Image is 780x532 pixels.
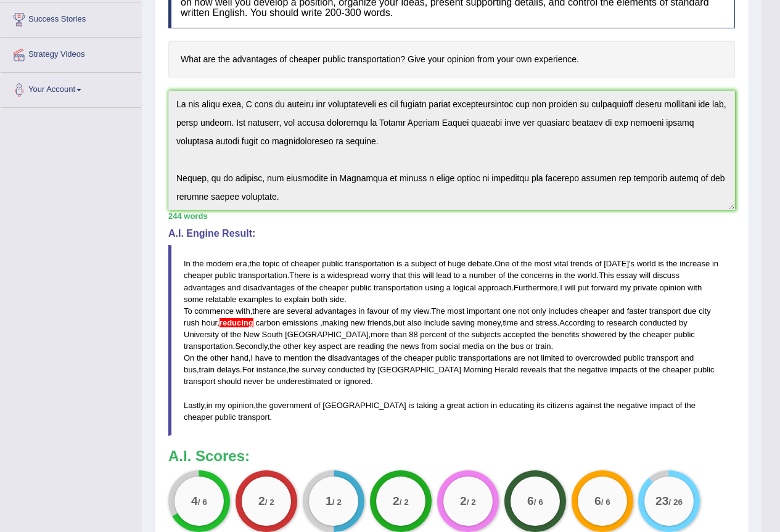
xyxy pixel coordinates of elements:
[649,306,681,316] span: transport
[391,330,406,339] span: than
[184,365,197,374] span: bus
[653,271,679,280] span: discuss
[168,245,735,436] blockquote: , . ' . . . , . , . , , . , . , . , , . , . , , .
[597,318,604,327] span: to
[495,259,510,268] span: One
[627,306,647,316] span: faster
[217,318,220,327] span: Put a space after the comma. (did you mean: , reducing)
[411,259,437,268] span: subject
[404,353,433,362] span: cheaper
[350,283,371,292] span: public
[400,342,419,351] span: news
[650,401,673,410] span: impact
[649,365,660,374] span: the
[231,353,248,362] span: hand
[236,306,250,316] span: with
[534,259,551,268] span: most
[367,318,392,327] span: friends
[532,306,546,316] span: only
[458,330,469,339] span: the
[675,401,682,410] span: of
[318,342,342,351] span: aspect
[184,295,203,304] span: some
[255,353,273,362] span: have
[528,353,539,362] span: not
[447,401,466,410] span: great
[314,401,321,410] span: of
[659,283,685,292] span: opinion
[526,342,533,351] span: or
[198,498,207,507] small: / 6
[611,306,625,316] span: and
[407,318,422,327] span: also
[206,259,233,268] span: modern
[255,318,280,327] span: carbon
[449,330,456,339] span: of
[536,318,557,327] span: stress
[503,318,518,327] span: time
[371,330,389,339] span: more
[631,259,635,268] span: s
[168,228,735,239] h4: A.I. Engine Result:
[184,377,215,386] span: transport
[448,259,466,268] span: huge
[1,38,141,68] a: Strategy Videos
[460,494,467,508] big: 2
[184,271,213,280] span: cheaper
[396,259,402,268] span: is
[466,498,475,507] small: / 2
[416,401,438,410] span: taking
[462,271,467,280] span: a
[601,498,610,507] small: / 6
[391,353,402,362] span: the
[623,353,644,362] span: public
[413,306,429,316] span: view
[541,353,564,362] span: limited
[205,295,236,304] span: relatable
[616,271,637,280] span: essay
[256,401,267,410] span: the
[591,283,618,292] span: forward
[575,401,601,410] span: against
[215,401,225,410] span: my
[218,377,241,386] span: should
[184,283,225,292] span: advantages
[289,271,310,280] span: There
[328,365,365,374] span: conducted
[217,365,240,374] span: delays
[408,271,421,280] span: this
[639,318,676,327] span: conducted
[184,318,199,327] span: rush
[220,318,253,327] span: Put a space after the comma. (did you mean: , reducing)
[332,498,342,507] small: / 2
[559,318,595,327] span: According
[242,365,255,374] span: For
[518,306,529,316] span: not
[244,377,264,386] span: never
[321,271,325,280] span: a
[184,330,219,339] span: University
[599,271,614,280] span: This
[215,271,236,280] span: public
[462,342,484,351] span: media
[633,283,657,292] span: private
[620,283,631,292] span: my
[421,342,437,351] span: from
[564,365,575,374] span: the
[463,365,492,374] span: Morning
[423,271,434,280] span: will
[554,259,568,268] span: vital
[564,271,575,280] span: the
[284,295,310,304] span: explain
[447,306,464,316] span: most
[236,259,247,268] span: era
[184,342,233,351] span: transportation
[512,259,519,268] span: of
[393,494,400,508] big: 2
[694,365,715,374] span: public
[431,306,445,316] span: The
[392,271,406,280] span: that
[580,306,609,316] span: cheaper
[168,210,735,222] div: 244 words
[329,295,344,304] span: side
